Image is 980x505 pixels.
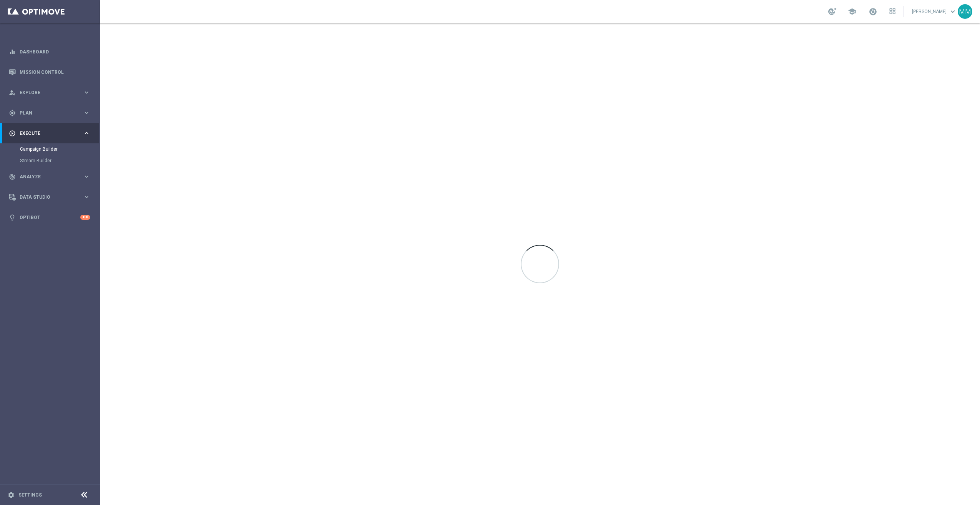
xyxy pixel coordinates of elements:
[83,89,90,96] i: keyboard_arrow_right
[8,130,91,136] button: play_circle_outline Execute keyboard_arrow_right
[9,62,90,82] div: Mission Control
[8,214,91,221] button: lightbulb Optibot +10
[8,492,15,498] i: settings
[83,109,90,116] i: keyboard_arrow_right
[20,174,83,179] span: Analyze
[20,90,83,95] span: Explore
[9,173,83,180] div: Analyze
[9,42,90,62] div: Dashboard
[83,193,90,201] i: keyboard_arrow_right
[9,110,16,116] i: gps_fixed
[9,130,83,137] div: Execute
[8,90,91,96] button: person_search Explore keyboard_arrow_right
[9,110,83,116] div: Plan
[9,194,83,201] div: Data Studio
[958,4,972,19] div: MM
[8,194,91,200] button: Data Studio keyboard_arrow_right
[20,207,80,228] a: Optibot
[18,493,42,497] a: Settings
[20,62,90,82] a: Mission Control
[20,143,99,155] div: Campaign Builder
[20,131,83,136] span: Execute
[20,158,80,164] a: Stream Builder
[80,215,90,220] div: +10
[20,146,80,152] a: Campaign Builder
[9,89,83,96] div: Explore
[8,110,91,116] button: gps_fixed Plan keyboard_arrow_right
[20,155,99,166] div: Stream Builder
[8,49,91,55] button: equalizer Dashboard
[9,89,16,96] i: person_search
[8,174,91,180] button: track_changes Analyze keyboard_arrow_right
[9,207,90,228] div: Optibot
[83,130,90,137] i: keyboard_arrow_right
[848,7,856,16] span: school
[911,6,958,17] a: [PERSON_NAME]keyboard_arrow_down
[9,48,16,55] i: equalizer
[20,42,90,62] a: Dashboard
[9,173,16,180] i: track_changes
[83,173,90,180] i: keyboard_arrow_right
[9,130,16,137] i: play_circle_outline
[949,7,957,16] span: keyboard_arrow_down
[8,69,91,75] button: Mission Control
[9,214,16,221] i: lightbulb
[20,195,83,199] span: Data Studio
[20,111,83,115] span: Plan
